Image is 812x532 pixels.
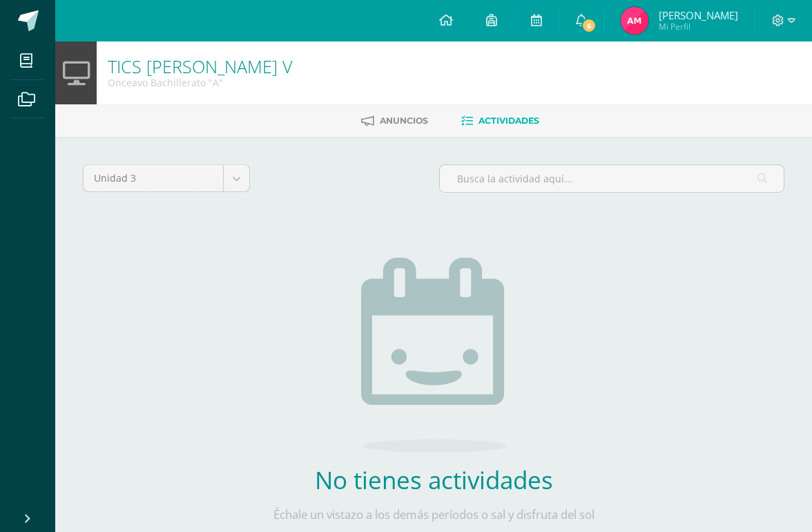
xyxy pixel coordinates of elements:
a: Actividades [461,110,539,132]
img: 85fa67a134ffc38ce183e0a8a4d34334.png [621,7,648,35]
a: Anuncios [361,110,428,132]
div: Onceavo Bachillerato 'A' [108,76,293,89]
h2: No tienes actividades [230,464,637,496]
a: TICS [PERSON_NAME] V [108,55,293,78]
a: Unidad 3 [84,165,249,191]
h1: TICS Bach V [108,57,293,76]
span: Anuncios [380,115,428,126]
p: Échale un vistazo a los demás períodos o sal y disfruta del sol [230,507,637,522]
span: [PERSON_NAME] [659,8,738,22]
span: Unidad 3 [94,165,213,191]
span: Actividades [478,115,539,126]
span: 6 [581,18,597,33]
img: no_activities.png [361,258,506,453]
span: Mi Perfil [659,21,738,32]
input: Busca la actividad aquí... [440,165,784,192]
